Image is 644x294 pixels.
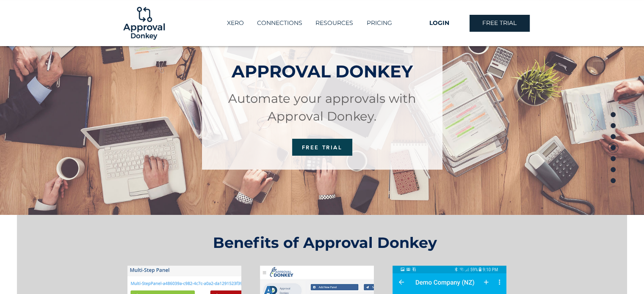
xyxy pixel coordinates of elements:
a: PRICING [359,16,398,30]
span: LOGIN [429,19,449,27]
a: XERO [220,16,250,30]
a: LOGIN [409,15,470,32]
a: CONNECTIONS [250,16,309,30]
a: FREE TRIAL [470,15,530,32]
p: CONNECTIONS [253,16,307,30]
span: APPROVAL DONKEY [232,61,413,82]
nav: Site [210,16,409,30]
span: FREE TRIAL [302,144,343,151]
p: PRICING [362,16,396,30]
div: RESOURCES [309,16,359,30]
p: XERO [223,16,248,30]
span: Benefits of Approval Donkey [213,234,437,252]
span: Automate your approvals with Approval Donkey. [228,91,416,124]
img: Logo-01.png [121,0,167,46]
nav: Page [607,109,619,185]
a: FREE TRIAL [292,139,352,156]
span: FREE TRIAL [482,19,517,27]
p: RESOURCES [311,16,357,30]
